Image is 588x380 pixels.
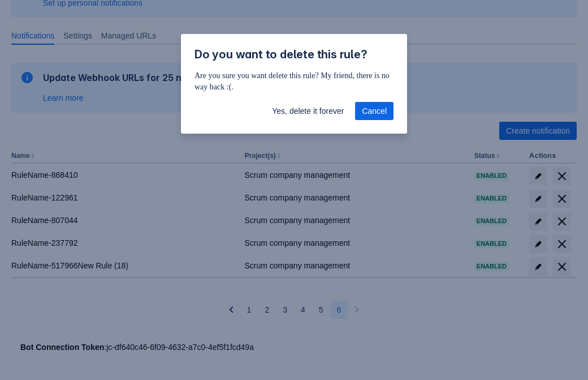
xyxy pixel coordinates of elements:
span: Yes, delete it forever [272,102,344,120]
button: Cancel [355,102,394,120]
button: Yes, delete it forever [265,102,351,120]
span: Cancel [362,102,387,120]
span: Do you want to delete this rule? [194,48,367,61]
p: Are you sure you want delete this rule? My friend, there is no way back :(. [194,70,394,93]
